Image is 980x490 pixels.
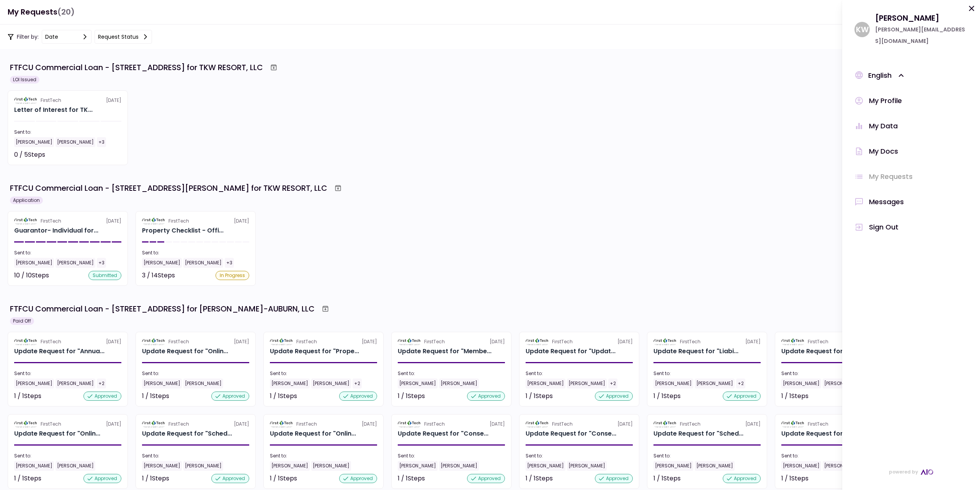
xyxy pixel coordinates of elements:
div: [PERSON_NAME] [14,379,54,388]
div: Sent to: [398,452,505,459]
div: approved [211,392,249,401]
div: Update Request for "Online Services- Consent for Use of Electronic Signatures and Electronic Disc... [14,429,100,438]
div: Sent to: [398,370,505,377]
div: Property Checklist - Office Retail for TKW RESORT, LLC 1402 Boone Street [142,226,224,235]
div: 1 / 1 Steps [781,474,808,483]
button: Archive workflow [331,181,345,195]
div: Sent to: [781,370,889,377]
div: +3 [97,258,106,268]
div: 1 / 1 Steps [398,474,425,483]
div: Update Request for "Online Services- Consent for Use of Electronic Signatures and Electronic Disc... [142,347,228,356]
div: [PERSON_NAME] [823,379,862,388]
div: approved [595,392,633,401]
div: Sent to: [781,452,889,459]
div: [PERSON_NAME][EMAIL_ADDRESS][DOMAIN_NAME] [875,24,968,47]
div: FirstTech [168,338,189,345]
div: approved [83,474,121,483]
div: [DATE] [14,97,121,104]
div: Sent to: [14,452,121,459]
span: powered by [889,466,918,478]
div: [PERSON_NAME] [653,379,693,388]
div: +3 [225,258,234,268]
button: date [42,30,91,44]
img: Partner logo [781,338,805,345]
div: [PERSON_NAME] [14,258,54,268]
div: [DATE] [526,421,633,428]
div: FirstTech [552,421,573,428]
div: Letter of Interest for TKW RESORT, LLC 2410 Charleston Highway Cayce [14,105,93,115]
div: FirstTech [552,338,573,345]
div: 1 / 1 Steps [14,474,41,483]
button: Archive workflow [318,302,332,316]
div: 1 / 1 Steps [781,392,808,401]
button: Ok, close [967,4,976,16]
div: approved [467,474,505,483]
div: FirstTech [680,338,701,345]
div: [PERSON_NAME] [781,461,821,471]
div: approved [339,392,377,401]
img: AIO Logo [921,469,933,475]
div: [DATE] [653,338,761,345]
div: approved [83,392,121,401]
div: [PERSON_NAME] [439,461,479,471]
img: Partner logo [398,338,421,345]
div: LOI Issued [10,76,39,84]
div: Update Request for "Consent for Use of Electronic Signatures and Electronic Disclosures Agreement... [526,429,616,438]
img: Partner logo [14,97,38,104]
div: approved [595,474,633,483]
div: FirstTech [680,421,701,428]
span: (20) [57,4,75,20]
div: [PERSON_NAME] [142,379,182,388]
div: [DATE] [398,338,505,345]
div: [PERSON_NAME] [567,379,607,388]
div: [DATE] [398,421,505,428]
div: FirstTech [808,338,828,345]
div: [PERSON_NAME] [398,461,438,471]
div: [DATE] [653,421,761,428]
div: [PERSON_NAME] [183,461,223,471]
div: Filter by: [8,30,152,44]
div: [DATE] [14,421,121,428]
div: Update Request for "Online Services- Consent for Use of Electronic Signatures and Electronic Disc... [270,429,356,438]
div: Paid Off [10,317,34,325]
div: 0 / 5 Steps [14,150,45,159]
div: FTFCU Commercial Loan - [STREET_ADDRESS] for [PERSON_NAME]-AUBURN, LLC [10,303,315,315]
div: [PERSON_NAME] [142,461,182,471]
img: Partner logo [270,338,293,345]
div: [PERSON_NAME] [183,258,223,268]
div: FirstTech [296,421,317,428]
img: Partner logo [14,218,38,225]
img: Partner logo [526,338,549,345]
div: approved [467,392,505,401]
div: Update Request for "Schedule of Real Estate Ownership (SREO)" for TOM WHITE-AUBURN, LLC Reporting... [653,429,743,438]
div: [PERSON_NAME] [142,258,182,268]
div: [DATE] [142,218,249,225]
img: Partner logo [653,421,677,428]
div: Sent to: [653,370,761,377]
div: FTFCU Commercial Loan - [STREET_ADDRESS][PERSON_NAME] for TKW RESORT, LLC [10,182,327,194]
div: 1 / 1 Steps [270,474,297,483]
div: approved [723,392,761,401]
div: Sign Out [869,221,898,233]
div: approved [211,474,249,483]
div: [DATE] [270,338,377,345]
div: Application [10,197,43,204]
div: [DATE] [14,218,121,225]
img: Partner logo [14,338,38,345]
div: [PERSON_NAME] [311,461,351,471]
h1: My Requests [8,4,75,20]
div: date [45,33,58,41]
div: FirstTech [424,338,445,345]
img: Partner logo [781,421,805,428]
div: FirstTech [168,421,189,428]
div: [PERSON_NAME] [823,461,862,471]
div: [DATE] [270,421,377,428]
div: [DATE] [142,338,249,345]
div: [PERSON_NAME] [653,461,693,471]
div: My Data [869,120,898,132]
div: 1 / 1 Steps [270,392,297,401]
img: Partner logo [526,421,549,428]
div: Sent to: [14,249,121,256]
div: [PERSON_NAME] [781,379,821,388]
div: 1 / 1 Steps [142,474,169,483]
